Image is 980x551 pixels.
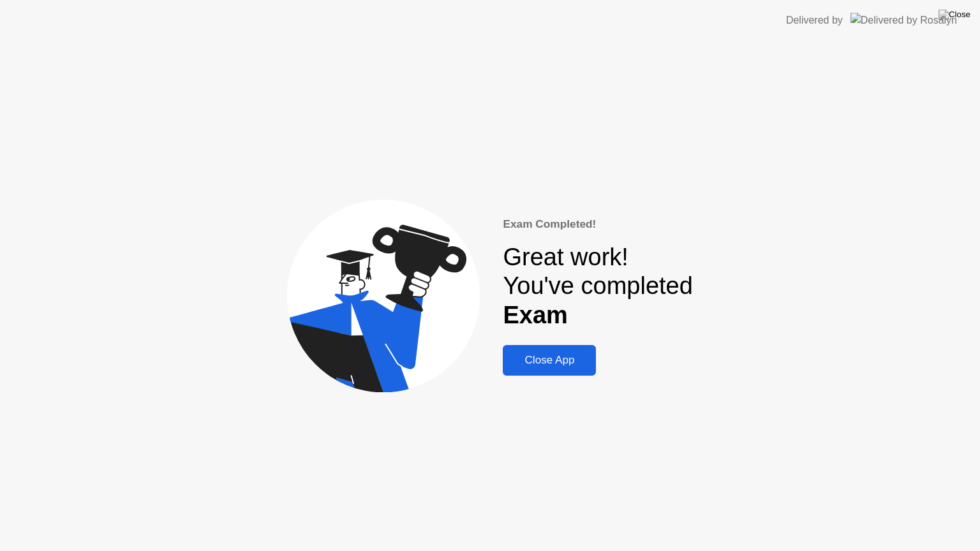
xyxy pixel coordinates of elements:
[939,10,970,20] img: Close
[503,302,567,328] b: Exam
[786,13,843,28] div: Delivered by
[850,13,957,27] img: Delivered by Rosalyn
[507,354,592,367] div: Close App
[503,345,596,376] button: Close App
[503,216,692,233] div: Exam Completed!
[503,243,692,330] div: Great work! You've completed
